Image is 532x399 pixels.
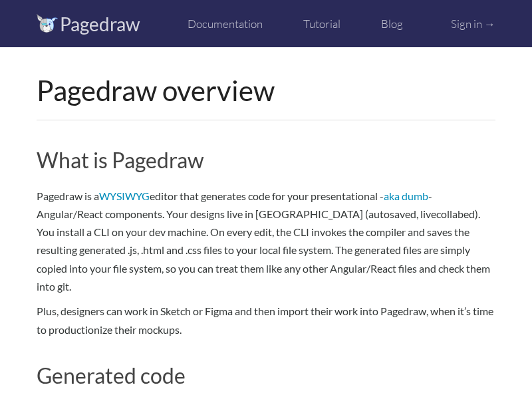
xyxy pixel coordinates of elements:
p: Pagedraw is a editor that generates code for your presentational - - Angular/React components. Yo... [37,187,495,295]
a: aka dumb [384,190,428,202]
a: Documentation [188,17,263,31]
a: Pagedraw [60,13,140,35]
h2: Generated code [37,364,495,387]
h1: Pagedraw overview [37,75,495,120]
a: Tutorial [303,17,340,31]
h2: What is Pagedraw [37,148,495,172]
a: Sign in → [451,17,495,31]
a: Blog [381,17,403,31]
img: logo_vectors.svg [37,14,58,33]
a: WYSIWYG [99,190,150,202]
p: Plus, designers can work in Sketch or Figma and then import their work into Pagedraw, when it’s t... [37,302,495,338]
